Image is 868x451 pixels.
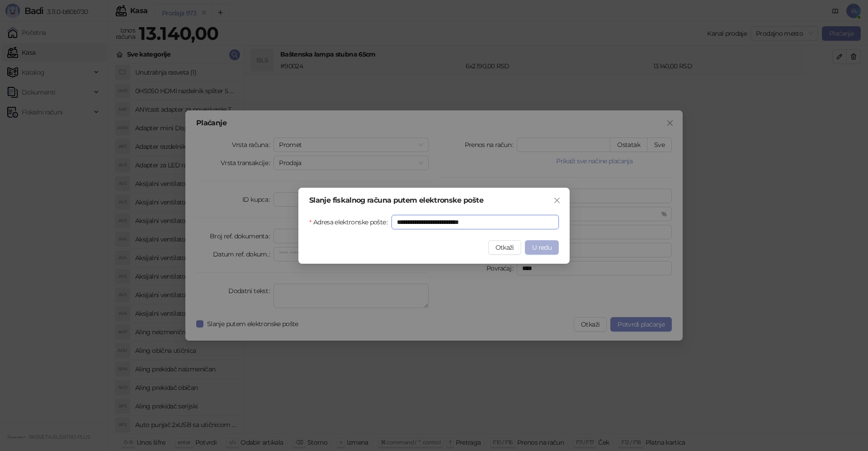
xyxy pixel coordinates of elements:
span: close [553,197,561,204]
span: Zatvori [550,197,564,204]
button: Close [550,193,564,208]
button: Otkaži [488,240,521,255]
span: U redu [532,243,552,252]
button: U redu [525,240,559,255]
label: Adresa elektronske pošte [309,215,392,229]
span: Otkaži [495,243,514,252]
input: Adresa elektronske pošte [392,215,559,229]
div: Slanje fiskalnog računa putem elektronske pošte [309,197,559,204]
